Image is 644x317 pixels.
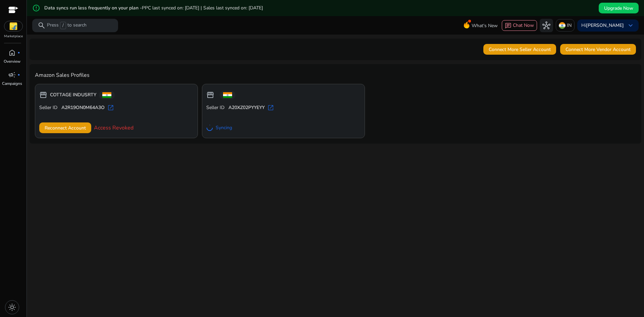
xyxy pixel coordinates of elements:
[35,72,636,78] h4: Amazon Sales Profiles
[586,22,624,29] b: [PERSON_NAME]
[17,73,20,76] span: fiber_manual_record
[2,81,22,87] p: Campaigns
[513,22,534,29] span: Chat Now
[489,46,551,53] span: Connect More Seller Account
[47,22,87,29] p: Press to search
[50,92,96,98] b: COTTAGE INDUSRTY
[566,46,631,53] span: Connect More Vendor Account
[559,22,566,29] img: in.svg
[206,91,214,99] span: storefront
[39,122,91,133] button: Reconnect Account
[142,5,263,11] span: PPC last synced on: [DATE] | Sales last synced on: [DATE]
[44,5,263,11] h5: Data syncs run less frequently on your plan -
[540,19,553,32] button: hub
[4,58,20,64] p: Overview
[107,104,114,111] span: open_in_new
[502,20,537,31] button: chatChat Now
[599,3,639,13] button: Upgrade Now
[542,21,550,30] span: hub
[267,104,274,111] span: open_in_new
[627,21,635,30] span: keyboard_arrow_down
[94,124,133,132] span: Access Revoked
[206,104,224,111] span: Seller ID
[604,5,633,12] span: Upgrade Now
[483,44,556,55] button: Connect More Seller Account
[4,34,23,39] p: Marketplace
[560,44,636,55] button: Connect More Vendor Account
[38,21,46,30] span: search
[8,71,16,79] span: campaign
[567,19,572,31] p: IN
[472,20,498,32] span: What's New
[8,303,16,311] span: light_mode
[61,104,105,111] b: A2R19ON0M64A3O
[228,104,265,111] b: A20XZ02PYYEYY
[39,104,57,111] span: Seller ID
[216,124,232,131] span: Syncing
[17,51,20,54] span: fiber_manual_record
[45,124,86,131] span: Reconnect Account
[8,49,16,57] span: home
[581,23,624,28] p: Hi
[4,21,22,31] img: flipkart.svg
[39,91,47,99] span: storefront
[505,22,512,29] span: chat
[60,22,66,29] span: /
[32,4,40,12] mat-icon: error_outline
